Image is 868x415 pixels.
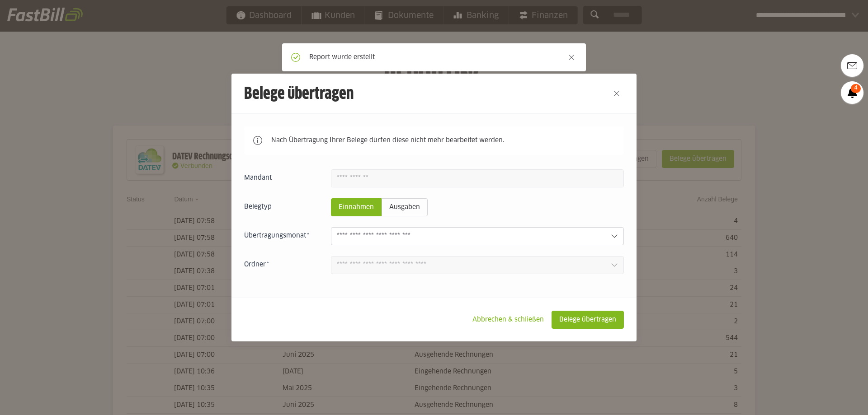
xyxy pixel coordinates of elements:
[552,311,624,329] sl-button: Belege übertragen
[465,311,552,329] sl-button: Abbrechen & schließen
[851,84,861,93] span: 4
[331,198,382,216] sl-radio-button: Einnahmen
[841,81,863,104] a: 4
[382,198,428,216] sl-radio-button: Ausgaben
